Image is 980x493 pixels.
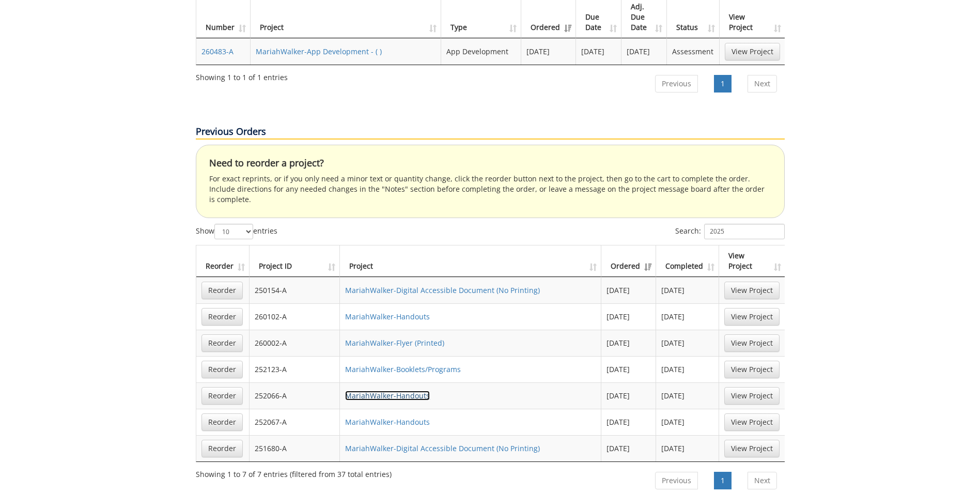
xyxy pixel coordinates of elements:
td: [DATE] [576,38,621,65]
td: [DATE] [601,303,656,330]
th: Project ID: activate to sort column ascending [250,245,340,277]
td: [DATE] [656,277,719,303]
td: [DATE] [601,435,656,461]
th: View Project: activate to sort column ascending [719,245,785,277]
td: [DATE] [521,38,576,65]
a: Reorder [201,387,243,405]
a: Reorder [201,334,243,352]
a: MariahWalker-App Development - ( ) [256,47,382,56]
a: Reorder [201,282,243,299]
p: For exact reprints, or if you only need a minor text or quantity change, click the reorder button... [209,174,771,205]
td: [DATE] [621,38,667,65]
td: 260002-A [250,330,340,356]
a: Reorder [201,308,243,326]
div: Showing 1 to 7 of 7 entries (filtered from 37 total entries) [196,465,392,480]
label: Search: [675,224,785,239]
td: [DATE] [601,277,656,303]
a: MariahWalker-Handouts [345,312,430,321]
a: View Project [724,282,780,299]
td: [DATE] [656,356,719,382]
a: Reorder [201,440,243,457]
th: Completed: activate to sort column ascending [656,245,719,277]
a: View Project [724,334,780,352]
td: [DATE] [656,435,719,461]
a: View Project [724,387,780,405]
a: View Project [724,308,780,326]
a: MariahWalker-Digital Accessible Document (No Printing) [345,285,540,295]
td: App Development [441,38,521,65]
td: [DATE] [656,303,719,330]
a: Reorder [201,361,243,378]
a: View Project [724,361,780,378]
td: 260102-A [250,303,340,330]
a: Previous [655,472,698,489]
p: Previous Orders [196,125,785,140]
td: Assessment [667,38,719,65]
a: MariahWalker-Digital Accessible Document (No Printing) [345,443,540,453]
select: Showentries [214,224,253,239]
a: MariahWalker-Flyer (Printed) [345,338,444,348]
a: 260483-A [201,47,234,56]
td: 251680-A [250,435,340,461]
th: Reorder: activate to sort column ascending [196,245,250,277]
td: 252123-A [250,356,340,382]
td: 252066-A [250,382,340,409]
a: 1 [714,472,732,489]
h4: Need to reorder a project? [209,158,771,168]
td: 252067-A [250,409,340,435]
a: Previous [655,75,698,93]
input: Search: [704,224,785,239]
a: View Project [724,413,780,431]
div: Showing 1 to 1 of 1 entries [196,68,288,83]
a: 1 [714,75,732,93]
td: [DATE] [656,382,719,409]
td: [DATE] [601,330,656,356]
label: Show entries [196,224,277,239]
td: [DATE] [656,409,719,435]
a: View Project [724,440,780,457]
th: Project: activate to sort column ascending [340,245,601,277]
td: [DATE] [601,409,656,435]
a: Next [748,75,777,93]
a: View Project [725,43,780,60]
td: [DATE] [656,330,719,356]
td: [DATE] [601,382,656,409]
td: [DATE] [601,356,656,382]
a: MariahWalker-Booklets/Programs [345,364,461,374]
a: MariahWalker-Handouts [345,391,430,400]
td: 250154-A [250,277,340,303]
a: MariahWalker-Handouts [345,417,430,427]
a: Next [748,472,777,489]
th: Ordered: activate to sort column ascending [601,245,656,277]
a: Reorder [201,413,243,431]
